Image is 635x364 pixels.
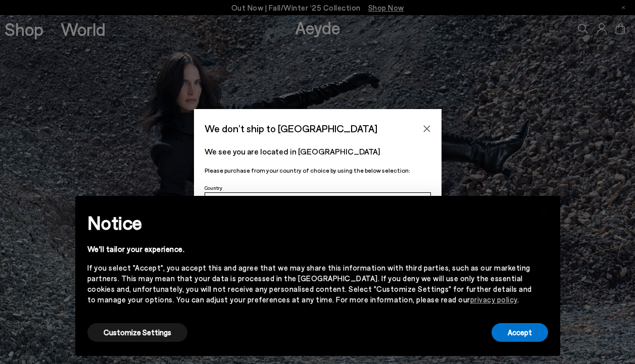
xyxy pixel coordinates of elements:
[87,323,187,342] button: Customize Settings
[87,210,532,236] h2: Notice
[419,121,434,136] button: Close
[541,203,548,218] span: ×
[205,166,431,175] p: Please purchase from your country of choice by using the below selection:
[205,185,222,191] span: Country
[205,120,377,137] span: We don’t ship to [GEOGRAPHIC_DATA]
[492,323,548,342] button: Accept
[87,244,532,254] div: We'll tailor your experience.
[470,295,517,304] a: privacy policy
[205,145,431,158] p: We see you are located in [GEOGRAPHIC_DATA]
[532,199,556,223] button: Close this notice
[87,263,532,305] div: If you select "Accept", you accept this and agree that we may share this information with third p...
